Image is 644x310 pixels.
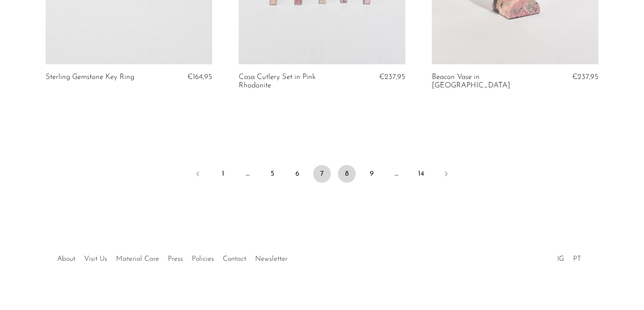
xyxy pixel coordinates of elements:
[192,255,214,263] a: Policies
[313,165,331,183] span: 7
[53,248,292,265] ul: Quick links
[388,165,405,183] span: …
[57,255,75,263] a: About
[557,255,564,263] a: IG
[572,73,598,81] span: €237,95
[553,248,586,265] ul: Social Medias
[46,73,134,81] a: Sterling Gemstone Key Ring
[363,165,380,183] a: 9
[84,255,107,263] a: Visit Us
[187,73,212,81] span: €164,95
[214,165,232,183] a: 1
[264,165,281,183] a: 5
[573,255,581,263] a: PT
[239,165,256,183] span: …
[437,165,455,184] a: Next
[239,73,350,90] a: Casa Cutlery Set in Pink Rhodonite
[379,73,405,81] span: €237,95
[338,165,356,183] a: 8
[432,73,543,90] a: Beacon Vase in [GEOGRAPHIC_DATA]
[189,165,207,184] a: Previous
[168,255,183,263] a: Press
[288,165,306,183] a: 6
[412,165,430,183] a: 14
[223,255,246,263] a: Contact
[116,255,159,263] a: Material Care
